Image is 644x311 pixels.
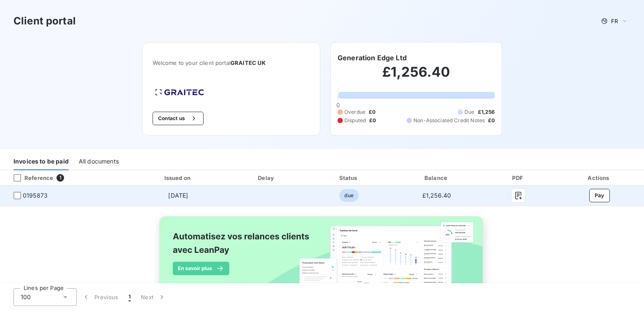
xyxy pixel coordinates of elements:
button: Next [136,288,171,306]
span: FR [611,18,618,24]
span: Disputed [344,117,366,124]
div: Balance [393,174,481,182]
span: Due [464,108,474,116]
span: 0 [336,102,340,108]
button: Contact us [153,112,204,125]
span: Overdue [344,108,365,116]
div: Issued on [131,174,225,182]
span: £1,256 [478,108,495,116]
span: £0 [488,117,495,124]
button: Pay [589,189,610,202]
span: due [339,189,358,202]
button: Previous [77,288,123,306]
span: Welcome to your client portal [153,59,310,66]
img: Company logo [153,86,207,98]
div: All documents [79,153,119,170]
span: 0195873 [23,191,48,200]
span: £1,256.40 [422,192,451,199]
h2: £1,256.40 [338,64,495,89]
div: Reference [7,174,53,182]
div: PDF [484,174,553,182]
div: Delay [228,174,306,182]
span: [DATE] [168,192,188,199]
span: 1 [129,293,131,301]
h6: Generation Edge Ltd [338,53,407,63]
div: Actions [556,174,642,182]
span: £0 [369,108,376,116]
span: GRAITEC UK [231,59,266,66]
h3: Client portal [13,13,76,29]
div: Status [309,174,389,182]
button: 1 [123,288,136,306]
span: 1 [56,174,64,182]
span: £0 [369,117,376,124]
div: Invoices to be paid [13,153,69,170]
span: Non-Associated Credit Notes [413,117,485,124]
span: 100 [21,293,31,301]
